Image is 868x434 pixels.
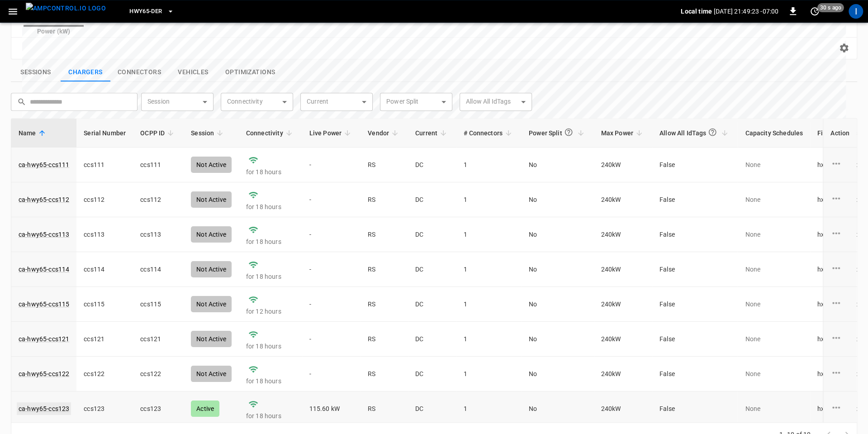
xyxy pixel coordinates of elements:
[133,287,184,322] td: ccs115
[594,357,652,391] td: 240 kW
[360,357,408,391] td: RS
[745,369,803,378] p: None
[714,7,778,16] p: [DATE] 21:49:23 -07:00
[302,287,361,322] td: -
[246,128,295,138] span: Connectivity
[830,402,849,415] div: charge point options
[191,366,232,382] div: Not Active
[594,322,652,357] td: 240 kW
[191,296,232,312] div: Not Active
[19,160,69,169] a: ca-hwy65-ccs111
[823,119,857,148] th: Action
[360,391,408,426] td: RS
[19,265,69,274] a: ca-hwy65-ccs114
[191,261,232,277] div: Not Active
[522,287,594,322] td: No
[26,3,106,14] img: ampcontrol.io logo
[830,332,849,346] div: charge point options
[302,322,361,357] td: -
[652,252,738,287] td: False
[408,287,456,322] td: DC
[830,193,849,206] div: charge point options
[140,128,176,138] span: OCPP ID
[652,287,738,322] td: False
[601,128,645,138] span: Max Power
[19,300,69,309] a: ca-hwy65-ccs115
[11,63,61,82] button: show latest sessions
[302,357,361,391] td: -
[360,252,408,287] td: RS
[830,228,849,241] div: charge point options
[408,322,456,357] td: DC
[360,322,408,357] td: RS
[246,272,295,281] p: for 18 hours
[408,391,456,426] td: DC
[522,322,594,357] td: No
[408,252,456,287] td: DC
[456,252,522,287] td: 1
[19,128,48,138] span: Name
[19,334,69,343] a: ca-hwy65-ccs121
[246,307,295,316] p: for 12 hours
[129,6,162,17] span: HWY65-DER
[191,401,219,417] div: Active
[133,357,184,391] td: ccs122
[360,287,408,322] td: RS
[133,391,184,426] td: ccs123
[302,252,361,287] td: -
[19,230,69,239] a: ca-hwy65-ccs113
[464,128,514,138] span: # Connectors
[652,391,738,426] td: False
[246,411,295,420] p: for 18 hours
[830,297,849,311] div: charge point options
[133,322,184,357] td: ccs121
[76,391,133,426] td: ccs123
[76,252,133,287] td: ccs114
[456,357,522,391] td: 1
[19,369,69,378] a: ca-hwy65-ccs122
[522,391,594,426] td: No
[17,402,71,415] a: ca-hwy65-ccs123
[408,357,456,391] td: DC
[76,322,133,357] td: ccs121
[830,262,849,276] div: charge point options
[745,265,803,274] p: None
[594,391,652,426] td: 240 kW
[745,300,803,309] p: None
[849,4,863,19] div: profile-icon
[19,195,69,204] a: ca-hwy65-ccs112
[246,342,295,351] p: for 18 hours
[681,7,712,16] p: Local time
[368,128,401,138] span: Vendor
[745,334,803,343] p: None
[218,63,282,82] button: show latest optimizations
[246,377,295,386] p: for 18 hours
[76,287,133,322] td: ccs115
[302,391,361,426] td: 115.60 kW
[456,322,522,357] td: 1
[61,63,110,82] button: show latest charge points
[415,128,449,138] span: Current
[168,63,218,82] button: show latest vehicles
[456,391,522,426] td: 1
[456,287,522,322] td: 1
[76,119,133,148] th: Serial Number
[659,124,730,142] span: Allow All IdTags
[652,357,738,391] td: False
[594,252,652,287] td: 240 kW
[126,3,177,20] button: HWY65-DER
[191,128,226,138] span: Session
[110,63,168,82] button: show latest connectors
[807,4,822,19] button: set refresh interval
[133,252,184,287] td: ccs114
[309,128,354,138] span: Live Power
[830,367,849,381] div: charge point options
[830,158,849,172] div: charge point options
[191,331,232,347] div: Not Active
[522,252,594,287] td: No
[522,357,594,391] td: No
[76,357,133,391] td: ccs122
[817,3,844,12] span: 30 s ago
[594,287,652,322] td: 240 kW
[652,322,738,357] td: False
